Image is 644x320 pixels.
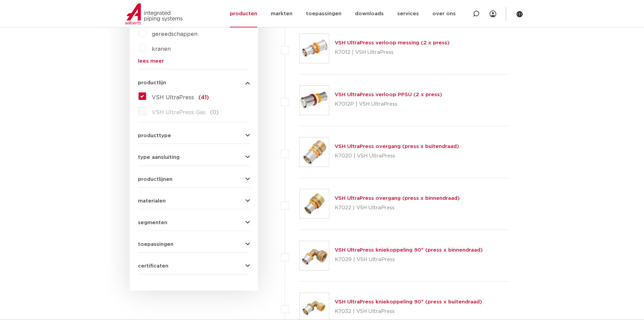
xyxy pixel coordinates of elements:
img: Thumbnail for VSH UltraPress verloop messing (2 x press) [300,34,329,63]
span: materialen [138,198,166,204]
button: toepassingen [138,242,250,247]
a: VSH UltraPress overgang (press x binnendraad) [335,196,460,201]
button: type aansluiting [138,155,250,160]
a: lees meer [138,59,250,64]
span: segmenten [138,220,167,225]
img: Thumbnail for VSH UltraPress kniekoppeling 90° (press x binnendraad) [300,241,329,270]
a: VSH UltraPress kniekoppeling 90° (press x buitendraad) [335,299,482,304]
span: VSH UltraPress Gas [152,110,206,115]
a: VSH UltraPress verloop PPSU (2 x press) [335,92,442,97]
span: (41) [198,95,209,100]
a: kranen [152,46,171,52]
button: materialen [138,198,250,204]
button: productlijnen [138,177,250,182]
span: toepassingen [138,242,173,247]
p: K7012P | VSH UltraPress [335,99,442,110]
span: type aansluiting [138,155,180,160]
span: productlijnen [138,177,172,182]
img: Thumbnail for VSH UltraPress overgang (press x buitendraad) [300,137,329,167]
span: VSH UltraPress [152,95,194,100]
img: Thumbnail for VSH UltraPress verloop PPSU (2 x press) [300,86,329,115]
p: K7032 | VSH UltraPress [335,306,482,317]
span: productlijn [138,80,166,85]
span: (0) [210,110,219,115]
span: producttype [138,133,171,138]
button: segmenten [138,220,250,225]
img: Thumbnail for VSH UltraPress overgang (press x binnendraad) [300,189,329,218]
p: K7022 | VSH UltraPress [335,202,460,213]
p: K7029 | VSH UltraPress [335,254,483,265]
button: certificaten [138,263,250,269]
a: VSH UltraPress verloop messing (2 x press) [335,40,450,45]
button: productlijn [138,80,250,85]
a: VSH UltraPress kniekoppeling 90° (press x binnendraad) [335,248,483,253]
a: VSH UltraPress overgang (press x buitendraad) [335,144,459,149]
span: certificaten [138,263,168,269]
a: gereedschappen [152,31,197,37]
button: producttype [138,133,250,138]
p: K7020 | VSH UltraPress [335,151,459,162]
p: K7012 | VSH UltraPress [335,47,450,58]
